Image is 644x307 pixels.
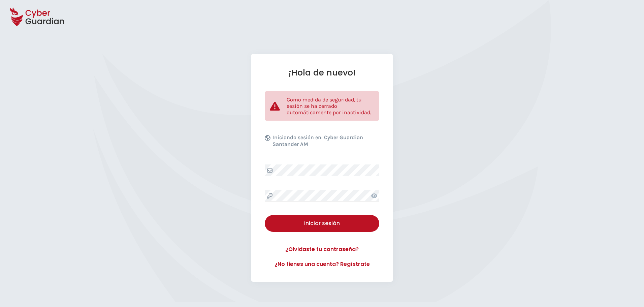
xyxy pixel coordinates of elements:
p: Como medida de seguridad, tu sesión se ha cerrado automáticamente por inactividad. [287,96,374,116]
h1: ¡Hola de nuevo! [265,67,379,78]
div: Iniciar sesión [270,219,374,227]
a: ¿No tienes una cuenta? Regístrate [265,260,379,268]
button: Iniciar sesión [265,215,379,232]
p: Iniciando sesión en: [272,134,378,151]
a: ¿Olvidaste tu contraseña? [265,245,379,253]
b: Cyber Guardian Santander AM [272,134,363,147]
